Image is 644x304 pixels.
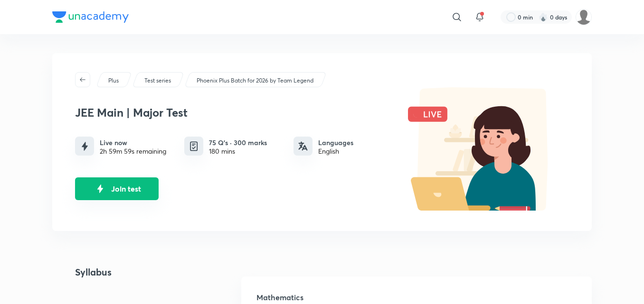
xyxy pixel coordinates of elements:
p: Phoenix Plus Batch for 2026 by Team Legend [197,76,313,85]
button: Join test [75,177,159,200]
div: English [318,147,353,155]
p: Test series [144,76,171,85]
h3: JEE Main | Major Test [75,106,393,120]
img: languages [298,141,308,151]
img: quiz info [188,140,200,152]
h6: Languages [318,138,353,147]
div: 180 mins [209,147,267,155]
a: Test series [143,76,173,85]
img: Sakhi Jain [576,9,592,25]
img: live [398,87,569,211]
img: streak [539,12,548,22]
p: Plus [108,76,119,85]
h6: 75 Q’s · 300 marks [209,138,267,147]
a: Plus [107,76,121,85]
img: live-icon [79,140,91,152]
h6: Live now [100,138,166,147]
img: live-icon [93,182,107,196]
div: 2h 59m 59s remaining [100,147,166,155]
img: Company Logo [52,11,129,23]
a: Phoenix Plus Batch for 2026 by Team Legend [195,76,315,85]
